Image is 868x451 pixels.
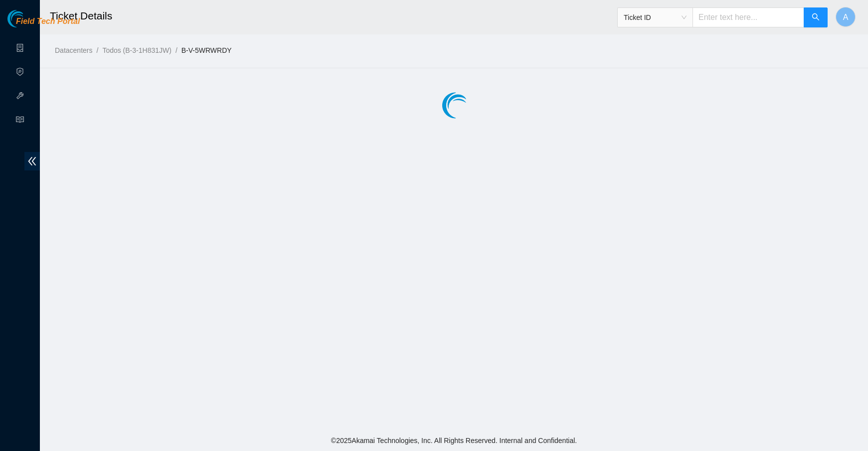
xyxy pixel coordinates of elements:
[693,7,804,27] input: Enter text here...
[843,11,849,23] span: A
[812,13,820,22] span: search
[804,7,828,27] button: search
[16,111,24,131] span: read
[624,10,687,25] span: Ticket ID
[40,430,868,451] footer: © 2025 Akamai Technologies, Inc. All Rights Reserved. Internal and Confidential.
[16,17,80,26] span: Field Tech Portal
[102,46,172,54] a: Todos (B-3-1H831JW)
[7,10,50,27] img: Akamai Technologies
[24,152,40,170] span: double-left
[96,46,98,54] span: /
[55,46,92,54] a: Datacenters
[7,18,80,31] a: Akamai TechnologiesField Tech Portal
[175,46,177,54] span: /
[836,7,856,27] button: A
[181,46,232,54] a: B-V-5WRWRDY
